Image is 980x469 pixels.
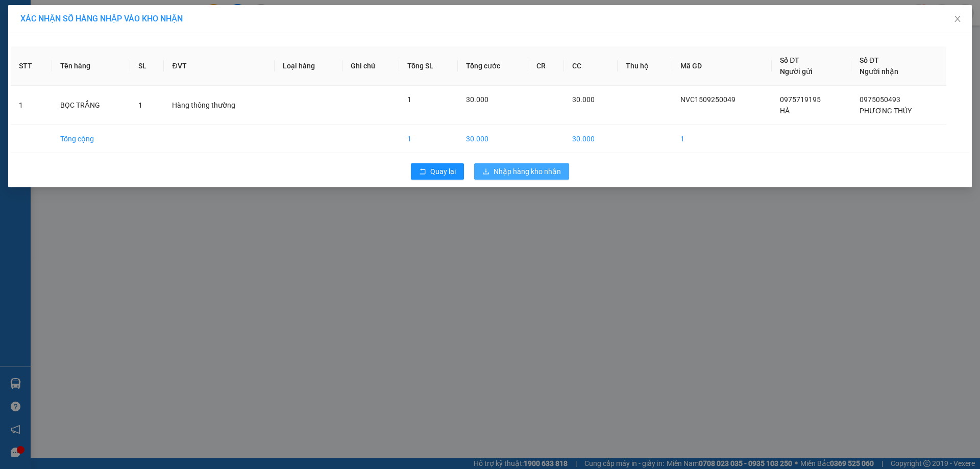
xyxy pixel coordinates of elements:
[11,46,52,86] th: STT
[275,46,342,86] th: Loại hàng
[130,46,164,86] th: SL
[164,86,275,125] td: Hàng thông thường
[342,46,399,86] th: Ghi chú
[528,46,564,86] th: CR
[399,125,458,153] td: 1
[572,95,595,104] span: 30.000
[953,15,962,23] span: close
[780,95,821,104] span: 0975719195
[20,14,183,23] span: XÁC NHẬN SỐ HÀNG NHẬP VÀO KHO NHẬN
[11,86,52,125] td: 1
[419,168,426,176] span: rollback
[680,95,736,104] span: NVC1509250049
[458,46,528,86] th: Tổng cước
[482,168,489,176] span: download
[52,125,130,153] td: Tổng cộng
[672,46,772,86] th: Mã GD
[52,86,130,125] td: BỌC TRẮNG
[474,163,569,180] button: downloadNhập hàng kho nhận
[564,46,618,86] th: CC
[430,166,456,177] span: Quay lại
[618,46,672,86] th: Thu hộ
[466,95,488,104] span: 30.000
[860,67,898,76] span: Người nhận
[411,163,464,180] button: rollbackQuay lại
[399,46,458,86] th: Tổng SL
[407,95,411,104] span: 1
[943,5,972,34] button: Close
[494,166,561,177] span: Nhập hàng kho nhận
[780,56,799,64] span: Số ĐT
[860,107,912,115] span: PHƯƠNG THÚY
[138,101,142,109] span: 1
[780,107,790,115] span: HÀ
[860,56,879,64] span: Số ĐT
[860,95,900,104] span: 0975050493
[780,67,813,76] span: Người gửi
[52,46,130,86] th: Tên hàng
[164,46,275,86] th: ĐVT
[564,125,618,153] td: 30.000
[672,125,772,153] td: 1
[458,125,528,153] td: 30.000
